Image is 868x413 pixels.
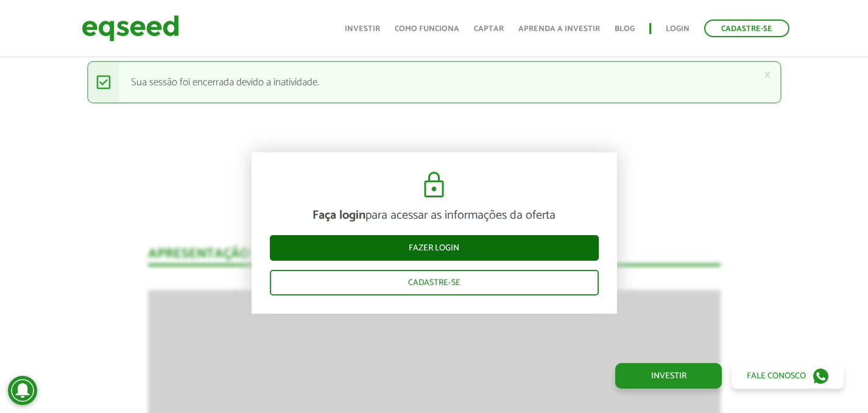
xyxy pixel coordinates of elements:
a: Investir [615,363,722,389]
a: Fale conosco [732,363,844,389]
a: Aprenda a investir [518,25,600,33]
a: Cadastre-se [270,270,599,295]
a: Blog [615,25,635,33]
a: Cadastre-se [704,19,789,37]
div: Sua sessão foi encerrada devido a inatividade. [87,61,782,104]
a: Captar [474,25,504,33]
img: EqSeed [82,12,179,44]
a: Fazer login [270,235,599,261]
strong: Faça login [312,205,365,225]
p: para acessar as informações da oferta [270,208,599,223]
a: × [764,68,771,81]
a: Login [666,25,690,33]
a: Investir [345,25,380,33]
a: Como funciona [395,25,459,33]
img: cadeado.svg [419,171,449,200]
